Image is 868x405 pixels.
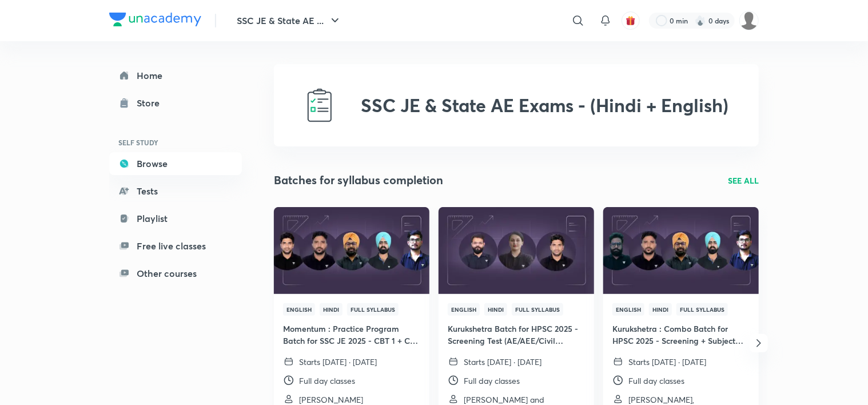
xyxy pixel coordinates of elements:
[109,92,242,114] a: Store
[347,303,399,316] span: Full Syllabus
[299,356,377,368] p: Starts [DATE] · [DATE]
[109,235,242,257] a: Free live classes
[230,9,349,32] button: SSC JE & State AE ...
[299,375,355,387] p: Full day classes
[628,356,706,368] p: Starts [DATE] · [DATE]
[272,206,431,295] img: Thumbnail
[109,152,242,175] a: Browse
[109,13,201,26] img: Company Logo
[464,375,520,387] p: Full day classes
[649,303,672,316] span: Hindi
[448,323,585,347] h4: Kurukshetra Batch for HPSC 2025 - Screening Test (AE/AEE/Civil Lecturer)
[612,303,644,316] span: English
[109,133,242,152] h6: SELF STUDY
[448,303,480,316] span: English
[137,96,166,110] div: Store
[320,303,343,316] span: Hindi
[283,323,420,347] h4: Momentum : Practice Program Batch for SSC JE 2025 - CBT 1 + CBT 2 - Civil
[612,323,750,347] h4: Kurukshetra : Combo Batch for HPSC 2025 - Screening + Subject Knowledge Test (AE, AEE, Civil Lect...
[739,11,759,30] img: Avinash Kumar
[283,303,315,316] span: English
[512,303,563,316] span: Full Syllabus
[109,180,242,202] a: Tests
[622,11,640,30] button: avatar
[464,356,541,368] p: Starts [DATE] · [DATE]
[109,207,242,230] a: Playlist
[728,174,759,186] a: SEE ALL
[484,303,507,316] span: Hindi
[361,94,728,116] h2: SSC JE & State AE Exams - (Hindi + English)
[695,15,706,26] img: streak
[109,262,242,285] a: Other courses
[676,303,728,316] span: Full Syllabus
[626,15,636,26] img: avatar
[301,87,338,124] img: SSC JE & State AE Exams - (Hindi + English)
[274,172,443,189] h2: Batches for syllabus completion
[109,64,242,87] a: Home
[109,13,201,29] a: Company Logo
[602,206,760,295] img: Thumbnail
[437,206,595,295] img: Thumbnail
[628,375,684,387] p: Full day classes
